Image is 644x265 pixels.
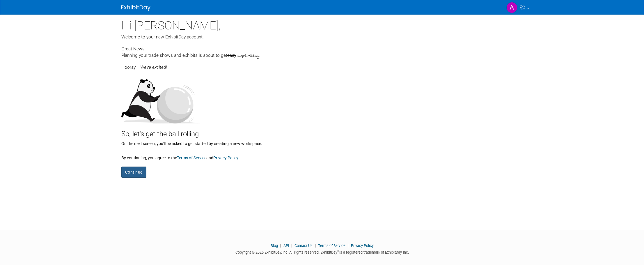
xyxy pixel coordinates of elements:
[227,53,236,58] span: easy
[121,152,523,161] div: By continuing, you agree to the and .
[290,243,294,248] span: |
[121,73,200,123] img: Let's get the ball rolling
[283,243,289,248] a: API
[121,59,523,70] div: Hooray —
[140,65,167,70] span: We're excited!
[346,243,350,248] span: |
[213,156,238,160] a: Privacy Policy
[318,243,345,248] a: Terms of Service
[121,167,146,178] button: Continue
[271,243,278,248] a: Blog
[506,2,517,13] img: Aaron Redford
[337,250,339,253] sup: ®
[121,5,150,11] img: ExhibitDay
[121,123,523,139] div: So, let's get the ball rolling...
[313,243,317,248] span: |
[294,243,313,248] a: Contact Us
[237,52,259,59] span: super-easy
[121,139,523,146] div: On the next screen, you'll be asked to get started by creating a new workspace.
[121,15,523,34] div: Hi [PERSON_NAME],
[121,52,523,59] div: Planning your trade shows and exhibits is about to get .
[121,45,523,52] div: Great News:
[279,243,283,248] span: |
[121,34,523,40] div: Welcome to your new ExhibitDay account.
[177,156,206,160] a: Terms of Service
[351,243,374,248] a: Privacy Policy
